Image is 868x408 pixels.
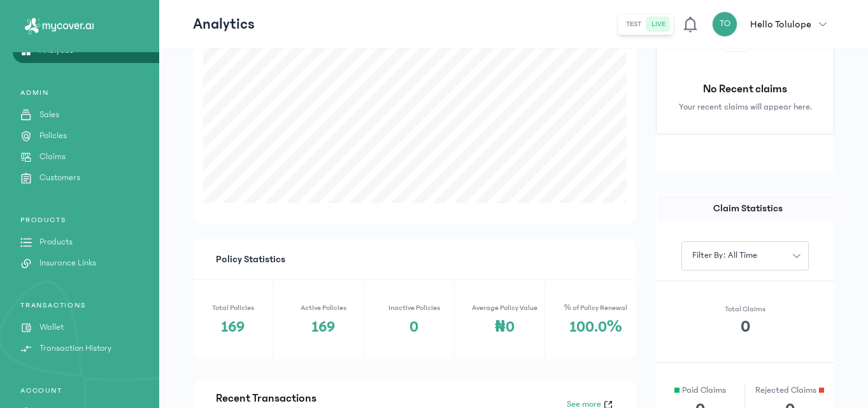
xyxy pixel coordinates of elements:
span: Filter by: all time [685,249,765,262]
p: Customers [39,171,80,185]
p: 169 [283,318,363,336]
p: No Recent claims [703,80,787,98]
p: Policy Statistics [216,239,613,279]
p: Paid Claims [656,384,744,397]
p: Transaction History [39,342,111,355]
p: ₦0 [465,318,544,336]
button: test [621,17,646,32]
p: Your recent claims will appear here. [679,101,812,113]
div: TO [712,11,737,37]
p: Insurance Links [39,257,96,270]
p: Claim Statistics [658,200,837,216]
p: Wallet [39,321,64,334]
p: Recent Transactions [216,390,337,407]
p: Products [39,236,73,249]
p: Inactive Policies [374,303,454,313]
p: Analytics [193,14,255,34]
p: % of Policy Renewal [555,303,636,313]
p: Policies [39,129,67,143]
p: Average Policy Value [465,303,544,313]
p: 0 [741,314,750,339]
button: TOHello Tolulope [712,11,834,37]
p: Sales [39,108,59,122]
p: Rejected Claims [745,384,834,397]
p: Total Claims [725,304,765,314]
button: Filter by: all time [681,241,809,271]
p: Total Policies [193,303,273,313]
p: 0 [374,318,454,336]
p: 100.0% [555,318,636,336]
p: 169 [193,318,273,336]
p: Claims [39,150,66,164]
button: live [646,17,671,32]
p: Active Policies [283,303,363,313]
p: Hello Tolulope [750,17,811,32]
